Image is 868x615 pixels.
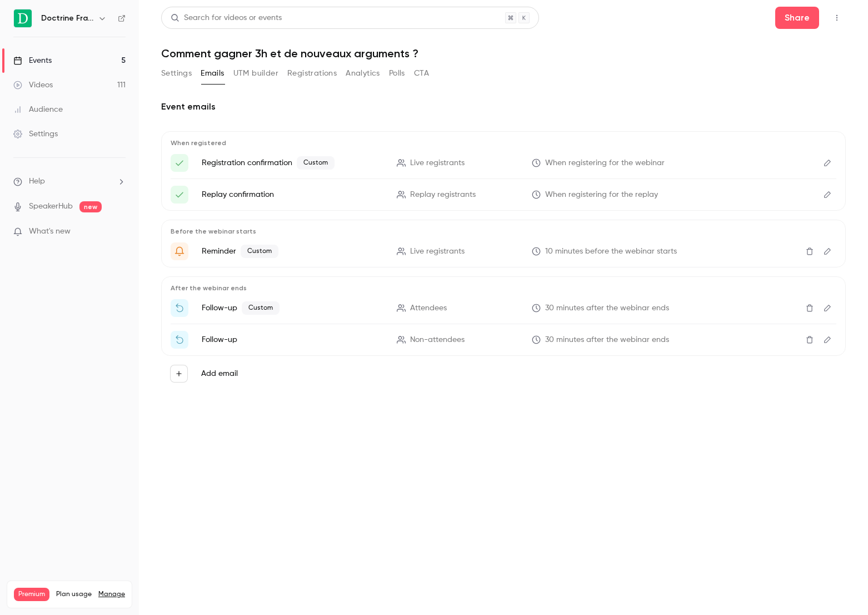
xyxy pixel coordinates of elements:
[410,334,465,346] span: Non-attendees
[819,331,836,349] button: Edit
[171,138,836,147] p: When registered
[202,156,383,170] p: Registration confirmation
[202,334,383,345] p: Follow-up
[171,299,836,317] li: Merci d'avoir participé à notre webinar !
[202,189,383,200] p: Replay confirmation
[233,65,278,82] button: UTM builder
[545,246,677,257] span: 10 minutes before the webinar starts
[545,334,669,346] span: 30 minutes after the webinar ends
[410,302,447,314] span: Attendees
[161,100,846,113] h2: Event emails
[819,154,836,172] button: Edit
[819,186,836,204] button: Edit
[410,189,476,201] span: Replay registrants
[171,186,836,204] li: Votre lien d'accès !
[56,590,92,599] span: Plan usage
[389,65,405,82] button: Polls
[161,65,192,82] button: Settings
[241,245,278,258] span: Custom
[819,299,836,317] button: Edit
[171,284,836,292] p: After the webinar ends
[29,226,71,237] span: What's new
[13,176,126,187] li: help-dropdown-opener
[545,157,665,169] span: When registering for the webinar
[29,176,45,187] span: Help
[410,157,465,169] span: Live registrants
[41,13,93,24] h6: Doctrine France
[171,227,836,236] p: Before the webinar starts
[297,156,335,170] span: Custom
[13,128,58,140] div: Settings
[201,65,224,82] button: Emails
[242,301,280,315] span: Custom
[13,80,53,91] div: Videos
[171,154,836,172] li: Merci pour votre inscription au webinar : {{ event_name }}
[14,588,49,601] span: Premium
[545,302,669,314] span: 30 minutes after the webinar ends
[801,242,819,260] button: Delete
[161,47,846,60] h1: Comment gagner 3h et de nouveaux arguments ?
[112,227,126,237] iframe: Noticeable Trigger
[171,331,836,349] li: Regarder le replay de {{ event_name }}
[346,65,380,82] button: Analytics
[98,590,125,599] a: Manage
[171,242,836,260] li: {{ event_name }} va bientôt commencer
[201,368,238,379] label: Add email
[202,245,383,258] p: Reminder
[202,301,383,315] p: Follow-up
[13,55,52,66] div: Events
[414,65,429,82] button: CTA
[29,201,73,212] a: SpeakerHub
[410,246,465,257] span: Live registrants
[13,104,63,115] div: Audience
[79,201,102,212] span: new
[545,189,658,201] span: When registering for the replay
[14,9,32,27] img: Doctrine France
[775,7,819,29] button: Share
[819,242,836,260] button: Edit
[171,12,282,24] div: Search for videos or events
[801,299,819,317] button: Delete
[801,331,819,349] button: Delete
[287,65,337,82] button: Registrations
